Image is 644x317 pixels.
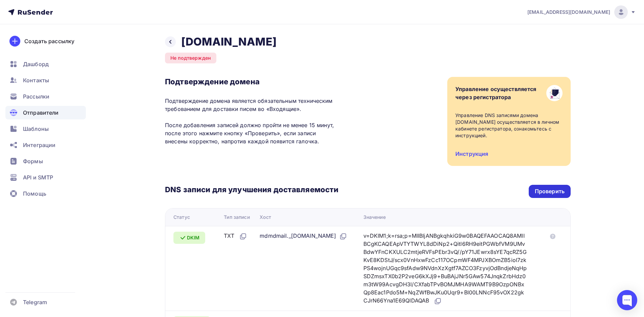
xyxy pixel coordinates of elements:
[24,37,74,45] div: Создать рассылку
[165,77,338,86] h3: Подтверждение домена
[527,5,636,19] a: [EMAIL_ADDRESS][DOMAIN_NAME]
[224,232,247,240] div: TXT
[5,106,86,119] a: Отправители
[224,214,249,221] div: Тип записи
[260,232,347,240] div: mdmdmail._[DOMAIN_NAME]
[173,214,190,221] div: Статус
[23,60,49,68] span: Дашборд
[187,234,200,241] span: DKIM
[363,232,527,305] div: v=DKIM1;k=rsa;p=MIIBIjANBgkqhkiG9w0BAQEFAAOCAQ8AMIIBCgKCAQEApVTYTWYL8dDiNp2+Qitl6RH9eitPGWbfVM9UM...
[455,150,488,157] a: Инструкция
[527,9,610,16] span: [EMAIL_ADDRESS][DOMAIN_NAME]
[23,157,43,165] span: Формы
[23,190,46,198] span: Помощь
[455,112,563,139] div: Управление DNS записями домена [DOMAIN_NAME] осуществляется в личном кабинете регистратора, ознак...
[5,90,86,103] a: Рассылки
[23,125,49,133] span: Шаблоны
[5,122,86,136] a: Шаблоны
[181,35,277,49] h2: [DOMAIN_NAME]
[455,85,536,101] div: Управление осуществляется через регистратора
[23,92,49,100] span: Рассылки
[23,141,55,149] span: Интеграции
[5,57,86,71] a: Дашборд
[363,214,386,221] div: Значение
[5,74,86,87] a: Контакты
[23,298,47,306] span: Telegram
[535,188,565,195] div: Проверить
[260,214,271,221] div: Хост
[165,97,338,145] p: Подтверждение домена является обязательным техническим требованием для доставки писем во «Входящи...
[165,185,338,196] h3: DNS записи для улучшения доставляемости
[23,76,49,84] span: Контакты
[5,154,86,168] a: Формы
[23,109,59,117] span: Отправители
[165,53,216,63] div: Не подтвержден
[23,173,53,181] span: API и SMTP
